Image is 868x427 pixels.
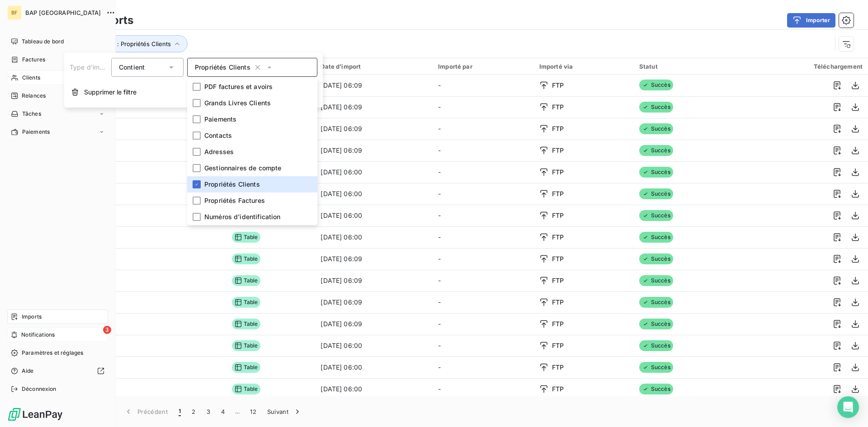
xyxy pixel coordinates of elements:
span: 1 [179,407,181,416]
span: Type d’import : Propriétés Clients [77,40,171,47]
span: Succès [639,384,673,394]
span: Grands Livres Clients [204,99,271,108]
button: 1 [173,402,186,421]
span: FTP [552,233,564,242]
span: Paramètres et réglages [22,349,83,357]
span: Succès [639,232,673,243]
span: Table [232,319,261,329]
span: Adresses [204,147,234,156]
span: Numéros d’identification [204,212,281,221]
span: FTP [552,124,564,133]
span: FTP [552,211,564,220]
span: Succès [639,362,673,373]
span: Succès [639,123,673,134]
td: [DATE] 06:09 [315,313,433,335]
td: - [433,313,533,335]
td: - [433,96,533,118]
td: - [433,357,533,378]
button: 3 [201,402,216,421]
span: Table [232,340,261,351]
span: Notifications [21,331,55,339]
span: FTP [552,146,564,155]
button: Importer [787,13,835,28]
td: [DATE] 06:00 [315,205,433,226]
span: … [230,404,245,419]
td: [DATE] 06:09 [315,248,433,270]
button: 4 [216,402,230,421]
button: Supprimer le filtre [64,82,323,102]
span: PDF factures et avoirs [204,82,273,91]
td: - [433,335,533,357]
div: Date d’import [321,63,427,70]
span: Déconnexion [22,385,57,393]
td: [DATE] 06:00 [315,161,433,183]
img: Logo LeanPay [7,407,63,422]
span: FTP [552,103,564,112]
div: Statut [639,63,729,70]
span: Propriétés Clients [204,180,260,189]
span: Supprimer le filtre [84,88,137,97]
span: Table [232,362,261,373]
span: Tâches [22,110,41,118]
span: Table [232,297,261,308]
td: [DATE] 06:09 [315,75,433,96]
span: Succès [639,188,673,199]
td: - [433,140,533,161]
span: Imports [22,313,42,321]
span: Contacts [204,131,232,140]
span: Paiements [22,128,50,136]
td: [DATE] 06:09 [315,96,433,118]
td: - [433,75,533,96]
span: FTP [552,81,564,90]
td: [DATE] 06:09 [315,291,433,313]
span: FTP [552,298,564,307]
div: BF [7,5,22,20]
span: Type d’import [70,63,112,71]
button: 2 [186,402,201,421]
td: - [433,226,533,248]
td: - [433,248,533,270]
td: - [433,183,533,205]
span: Factures [22,56,45,64]
span: FTP [552,168,564,177]
button: Précédent [118,402,173,421]
span: Table [232,232,261,243]
span: FTP [552,363,564,372]
span: FTP [552,385,564,394]
span: FTP [552,276,564,285]
span: 3 [103,326,111,334]
span: Tableau de bord [22,38,64,46]
span: Table [232,275,261,286]
span: Aide [22,367,34,375]
div: Téléchargement [740,63,863,70]
div: Importé via [539,63,628,70]
span: Propriétés Factures [204,196,265,205]
span: Succès [639,167,673,178]
td: - [433,161,533,183]
td: [DATE] 06:00 [315,335,433,357]
span: FTP [552,341,564,350]
span: Succès [639,210,673,221]
span: FTP [552,319,564,328]
span: Paiements [204,115,236,124]
span: Succès [639,253,673,264]
span: Succès [639,145,673,156]
td: [DATE] 06:09 [315,270,433,291]
td: - [433,270,533,291]
div: Open Intercom Messenger [837,396,859,418]
span: Gestionnaires de compte [204,164,281,173]
span: Contient [119,63,145,71]
span: BAP [GEOGRAPHIC_DATA] [25,9,101,16]
td: - [433,291,533,313]
span: Succès [639,275,673,286]
td: - [433,205,533,226]
span: Clients [22,74,40,82]
span: Succès [639,80,673,90]
button: 12 [245,402,262,421]
td: - [433,118,533,140]
td: [DATE] 06:00 [315,183,433,205]
span: FTP [552,254,564,263]
td: [DATE] 06:09 [315,140,433,161]
span: Propriétés Clients [195,63,250,72]
td: [DATE] 06:00 [315,226,433,248]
